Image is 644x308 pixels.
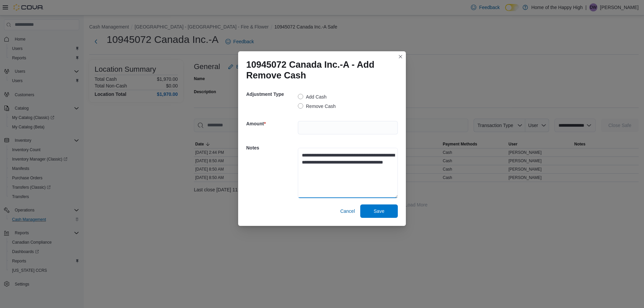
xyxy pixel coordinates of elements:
label: Add Cash [298,93,326,101]
h5: Amount [246,117,297,130]
h1: 10945072 Canada Inc.-A - Add Remove Cash [246,59,392,81]
button: Closes this modal window [396,53,405,61]
span: Save [374,208,384,214]
h5: Notes [246,141,297,155]
label: Remove Cash [298,102,336,110]
span: Cancel [340,208,355,214]
h5: Adjustment Type [246,87,297,101]
button: Cancel [337,204,358,218]
button: Save [360,204,398,218]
